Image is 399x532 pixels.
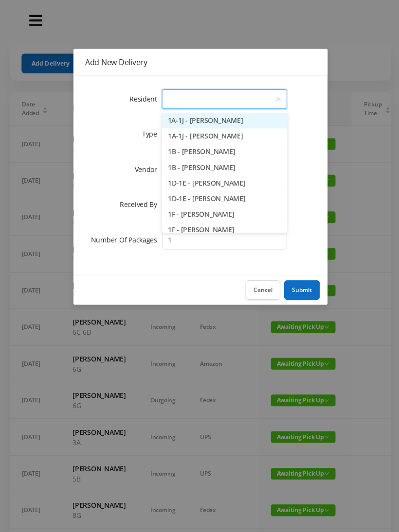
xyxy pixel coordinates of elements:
[129,94,162,103] label: Resident
[85,87,314,250] form: Add New Delivery
[161,112,286,128] li: 1A-1J - [PERSON_NAME]
[283,279,318,298] button: Submit
[142,129,162,138] label: Type
[244,279,279,298] button: Cancel
[161,221,286,237] li: 1F - [PERSON_NAME]
[91,234,162,243] label: Number Of Packages
[274,96,280,103] i: icon: down
[161,206,286,221] li: 1F - [PERSON_NAME]
[161,159,286,174] li: 1B - [PERSON_NAME]
[134,164,161,173] label: Vendor
[161,190,286,206] li: 1D-1E - [PERSON_NAME]
[161,143,286,159] li: 1B - [PERSON_NAME]
[119,199,162,208] label: Received By
[161,174,286,190] li: 1D-1E - [PERSON_NAME]
[85,56,314,67] div: Add New Delivery
[161,128,286,143] li: 1A-1J - [PERSON_NAME]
